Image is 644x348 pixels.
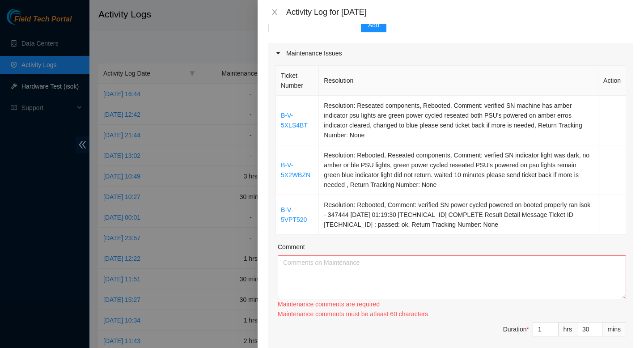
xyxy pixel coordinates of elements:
button: Add [361,18,386,32]
div: Duration [503,324,529,334]
td: Resolution: Rebooted, Reseated components, Comment: verfied SN indicator light was dark, no amber... [319,145,598,195]
span: close [271,8,278,16]
a: B-V-5VPT520 [281,206,307,223]
button: Close [268,8,281,17]
div: hrs [559,322,577,336]
th: Ticket Number [276,66,319,96]
span: caret-right [275,51,281,56]
div: Activity Log for [DATE] [286,7,633,17]
textarea: Comment [278,255,626,299]
div: Maintenance Issues [268,43,633,64]
div: Maintenance comments must be atleast 60 characters [278,309,626,319]
th: Action [598,66,626,96]
td: Resolution: Rebooted, Comment: verified SN power cycled powered on booted properly ran isok - 347... [319,195,598,235]
span: Add [368,20,379,30]
div: mins [602,322,626,336]
td: Resolution: Reseated components, Rebooted, Comment: verified SN machine has amber indicator psu l... [319,96,598,145]
label: Comment [278,242,305,252]
a: B-V-5X2WBZN [281,161,310,178]
th: Resolution [319,66,598,96]
a: B-V-5XLS4BT [281,112,308,129]
div: Maintenance comments are required [278,299,626,309]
